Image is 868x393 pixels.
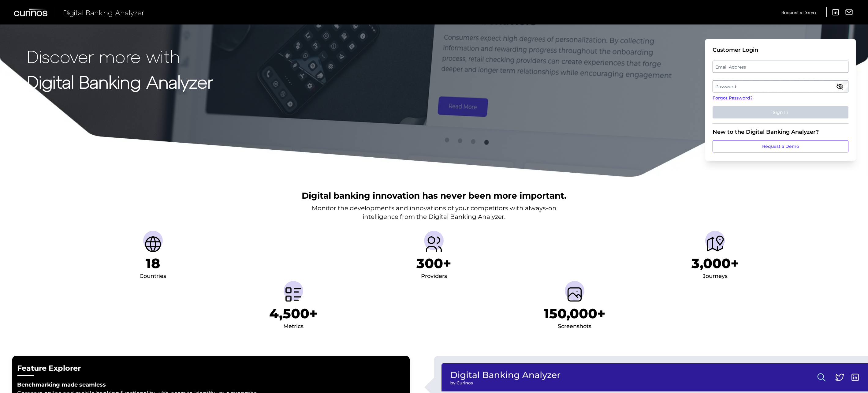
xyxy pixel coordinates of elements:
[544,305,605,322] h1: 150,000+
[713,61,848,72] label: Email Address
[17,363,405,373] h2: Feature Explorer
[27,71,213,92] strong: Digital Banking Analyzer
[713,95,848,101] a: Forgot Password?
[140,271,166,281] div: Countries
[63,8,144,17] span: Digital Banking Analyzer
[146,255,160,271] h1: 18
[713,140,848,152] a: Request a Demo
[713,47,848,53] div: Customer Login
[269,305,318,322] h1: 4,500+
[312,204,557,221] p: Monitor the developments and innovations of your competitors with always-on intelligence from the...
[143,234,163,254] img: Countries
[302,190,566,201] h2: Digital banking innovation has never been more important.
[691,255,739,271] h1: 3,000+
[713,106,848,118] button: Sign In
[703,271,728,281] div: Journeys
[705,234,725,254] img: Journeys
[284,285,303,304] img: Metrics
[781,10,816,15] span: Request a Demo
[424,234,444,254] img: Providers
[416,255,451,271] h1: 300+
[17,381,106,388] strong: Benchmarking made seamless
[781,7,816,17] a: Request a Demo
[27,47,213,66] p: Discover more with
[713,129,848,135] div: New to the Digital Banking Analyzer?
[14,9,48,16] img: Curinos
[558,322,591,331] div: Screenshots
[565,285,584,304] img: Screenshots
[421,271,447,281] div: Providers
[713,81,848,92] label: Password
[283,322,304,331] div: Metrics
